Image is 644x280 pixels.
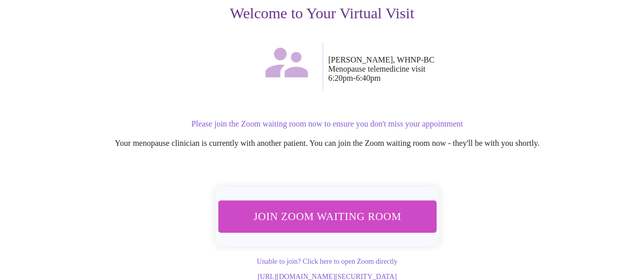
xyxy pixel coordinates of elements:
[328,55,628,83] p: [PERSON_NAME], WHNP-BC Menopause telemedicine visit 6:20pm - 6:40pm
[16,5,628,22] h3: Welcome to Your Virtual Visit
[26,139,628,148] p: Your menopause clinician is currently with another patient. You can join the Zoom waiting room no...
[257,258,397,265] a: Unable to join? Click here to open Zoom directly
[218,200,436,232] button: Join Zoom Waiting Room
[231,207,423,226] span: Join Zoom Waiting Room
[26,119,628,129] p: Please join the Zoom waiting room now to ensure you don't miss your appointment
